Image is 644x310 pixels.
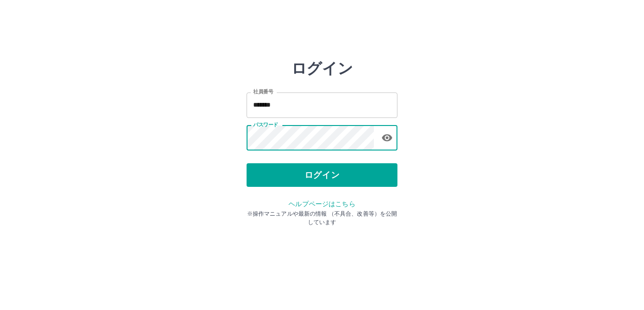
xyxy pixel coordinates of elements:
[289,200,355,208] a: ヘルプページはこちら
[247,209,397,226] p: ※操作マニュアルや最新の情報 （不具合、改善等）を公開しています
[247,163,397,187] button: ログイン
[291,59,353,77] h2: ログイン
[253,88,273,95] label: 社員番号
[253,121,278,128] label: パスワード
